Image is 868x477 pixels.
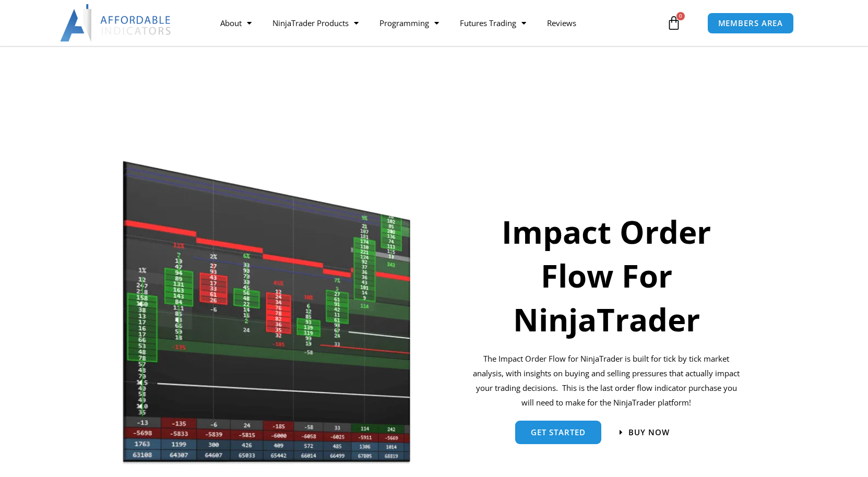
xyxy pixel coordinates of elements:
span: 0 [676,12,685,20]
h1: Impact Order Flow For NinjaTrader [471,210,742,341]
span: Buy now [628,428,670,436]
a: Reviews [537,11,587,35]
a: NinjaTrader Products [262,11,369,35]
a: Programming [369,11,449,35]
p: The Impact Order Flow for NinjaTrader is built for tick by tick market analysis, with insights on... [471,352,742,410]
span: get started [531,428,586,436]
span: MEMBERS AREA [718,19,783,27]
a: MEMBERS AREA [707,13,794,34]
img: Orderflow | Affordable Indicators – NinjaTrader [122,158,412,467]
a: Futures Trading [449,11,537,35]
nav: Menu [210,11,664,35]
a: 0 [651,8,697,38]
img: LogoAI | Affordable Indicators – NinjaTrader [60,4,172,42]
a: Buy now [620,428,670,436]
a: get started [515,421,601,444]
a: About [210,11,262,35]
